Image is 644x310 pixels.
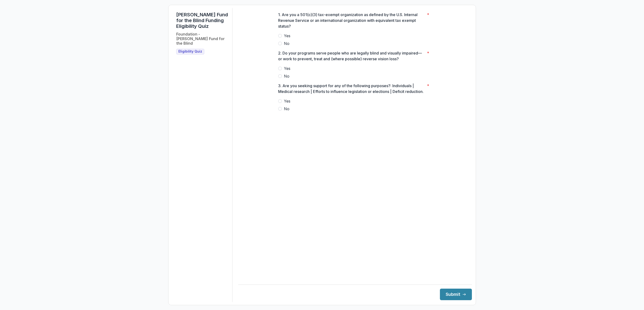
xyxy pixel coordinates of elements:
span: Yes [284,66,290,71]
button: Submit [440,289,472,300]
span: Yes [284,98,290,104]
p: 2. Do your programs serve people who are legally blind and visually impaired—or work to prevent, ... [278,50,425,62]
p: 3. Are you seeking support for any of the following purposes?: Individuals | Medical research | E... [278,83,425,94]
h1: [PERSON_NAME] Fund for the Blind Funding Eligibility Quiz [176,12,228,29]
span: Yes [284,33,290,39]
span: No [284,73,289,79]
h2: Foundation - [PERSON_NAME] Fund for the Blind [176,32,228,46]
span: No [284,41,289,46]
span: Eligibility Quiz [178,49,202,54]
p: 1. Are you a 501(c)(3) tax-exempt organization as defined by the U.S. Internal Revenue Service or... [278,12,425,29]
span: No [284,106,289,112]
